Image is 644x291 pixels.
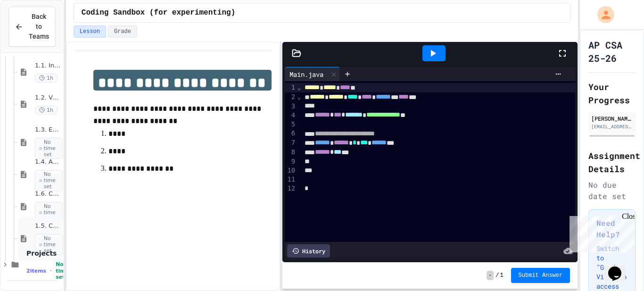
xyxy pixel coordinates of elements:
span: Projects [26,249,61,258]
span: Fold line [297,93,301,100]
div: 3 [285,102,297,111]
div: 8 [285,148,297,157]
div: 12 [285,184,297,193]
span: 1.4. Assignment and Input [35,158,61,166]
div: [PERSON_NAME] [PERSON_NAME] [591,114,633,123]
div: [EMAIL_ADDRESS][DOMAIN_NAME] [591,123,633,130]
div: Main.java [285,69,328,79]
iframe: chat widget [566,212,635,252]
span: Coding Sandbox (for experimenting) [82,7,235,18]
div: Main.java [285,67,340,81]
div: 6 [285,129,297,138]
div: 4 [285,111,297,120]
span: No time set [35,202,63,224]
span: 1.1. Introduction to Algorithms, Programming, and Compilers [35,62,61,70]
span: No time set [35,234,63,256]
span: No time set [56,261,69,280]
div: 10 [285,166,297,175]
span: Back to Teams [29,12,49,42]
h2: Your Progress [588,80,636,107]
span: 1.2. Variables and Data Types [35,94,61,102]
iframe: chat widget [604,253,635,282]
span: / [495,272,499,279]
div: 7 [285,138,297,148]
h1: AP CSA 25-26 [588,38,636,65]
span: - [487,271,494,280]
div: 5 [285,120,297,129]
span: 1h [35,106,58,115]
span: 1.5. Casting and Ranges of Values [35,222,61,230]
span: 1.3. Expressions and Output [New] [35,126,61,134]
button: Lesson [74,25,106,38]
div: 2 [285,92,297,102]
div: No due date set [588,179,636,202]
div: Chat with us now!Close [4,4,65,60]
button: Back to Teams [8,7,56,47]
span: Fold line [297,83,301,91]
span: No time set [35,138,63,159]
div: History [287,244,330,258]
button: Submit Answer [511,268,570,283]
span: 1h [35,74,58,83]
span: 2 items [26,268,46,274]
span: 1.6. Compound Assignment Operators [35,190,61,198]
div: 11 [285,175,297,184]
div: My Account [587,4,617,25]
div: 1 [285,83,297,92]
h2: Assignment Details [588,149,636,175]
div: 9 [285,157,297,166]
span: No time set [35,170,63,191]
span: Submit Answer [519,272,563,279]
button: Grade [108,25,137,38]
span: • [50,267,52,274]
span: 1 [500,272,503,279]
